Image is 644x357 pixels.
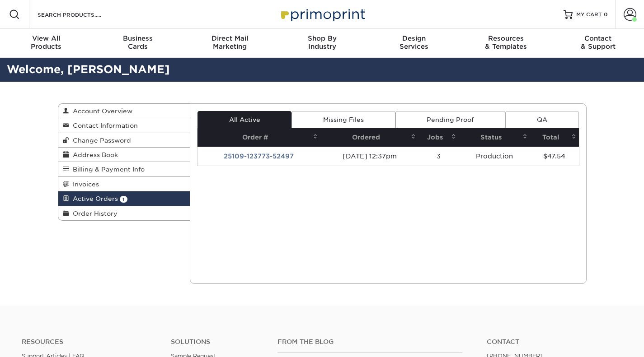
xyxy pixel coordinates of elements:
[58,206,190,220] a: Order History
[418,147,459,166] td: 3
[604,11,608,18] span: 0
[69,122,138,129] span: Contact Information
[459,128,530,147] th: Status
[58,148,190,162] a: Address Book
[184,34,276,42] span: Direct Mail
[320,147,418,166] td: [DATE] 12:37pm
[92,34,184,51] div: Cards
[276,34,368,42] span: Shop By
[368,34,460,51] div: Services
[197,111,291,128] a: All Active
[320,128,418,147] th: Ordered
[505,111,578,128] a: QA
[395,111,505,128] a: Pending Proof
[276,34,368,51] div: Industry
[184,29,276,58] a: Direct MailMarketing
[92,34,184,42] span: Business
[487,338,622,346] a: Contact
[460,29,552,58] a: Resources& Templates
[368,34,460,42] span: Design
[58,133,190,148] a: Change Password
[276,29,368,58] a: Shop ByIndustry
[58,118,190,133] a: Contact Information
[69,137,131,144] span: Change Password
[368,29,460,58] a: DesignServices
[58,177,190,191] a: Invoices
[576,11,602,19] span: MY CART
[69,151,118,158] span: Address Book
[69,166,145,173] span: Billing & Payment Info
[277,338,462,346] h4: From the Blog
[552,29,644,58] a: Contact& Support
[58,191,190,206] a: Active Orders 1
[37,9,125,20] input: SEARCH PRODUCTS.....
[58,162,190,176] a: Billing & Payment Info
[530,128,578,147] th: Total
[277,5,367,24] img: Primoprint
[22,338,157,346] h4: Resources
[197,128,320,147] th: Order #
[120,196,127,203] span: 1
[552,34,644,51] div: & Support
[459,147,530,166] td: Production
[552,34,644,42] span: Contact
[291,111,395,128] a: Missing Files
[530,147,578,166] td: $47.54
[69,107,132,115] span: Account Overview
[171,338,264,346] h4: Solutions
[69,210,118,217] span: Order History
[58,104,190,118] a: Account Overview
[460,34,552,42] span: Resources
[184,34,276,51] div: Marketing
[69,195,118,202] span: Active Orders
[460,34,552,51] div: & Templates
[197,147,320,166] td: 25109-123773-52497
[92,29,184,58] a: BusinessCards
[69,181,99,188] span: Invoices
[418,128,459,147] th: Jobs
